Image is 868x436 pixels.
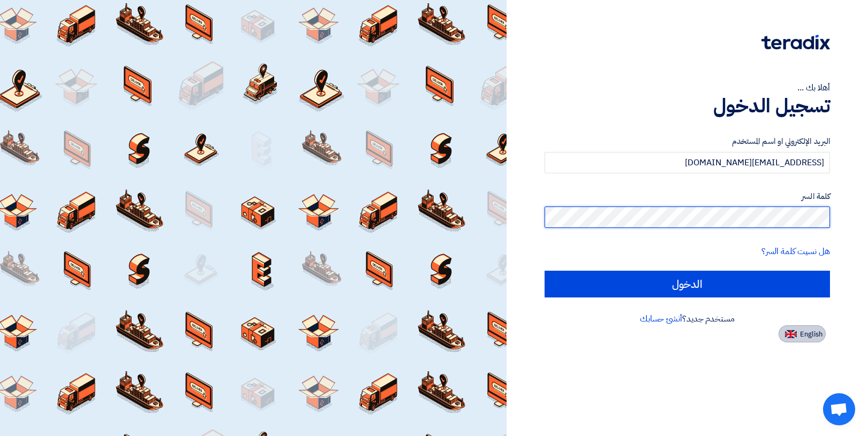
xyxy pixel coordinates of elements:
[785,330,797,338] img: en-US.png
[545,135,830,148] label: البريد الإلكتروني او اسم المستخدم
[800,331,822,338] span: English
[545,81,830,94] div: أهلا بك ...
[545,271,830,297] input: الدخول
[545,190,830,203] label: كلمة السر
[640,312,682,325] a: أنشئ حسابك
[545,152,830,173] input: أدخل بريد العمل الإلكتروني او اسم المستخدم الخاص بك ...
[545,312,830,325] div: مستخدم جديد؟
[779,325,826,342] button: English
[761,35,830,50] img: Teradix logo
[761,245,830,258] a: هل نسيت كلمة السر؟
[823,393,855,425] a: Open chat
[545,94,830,118] h1: تسجيل الدخول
